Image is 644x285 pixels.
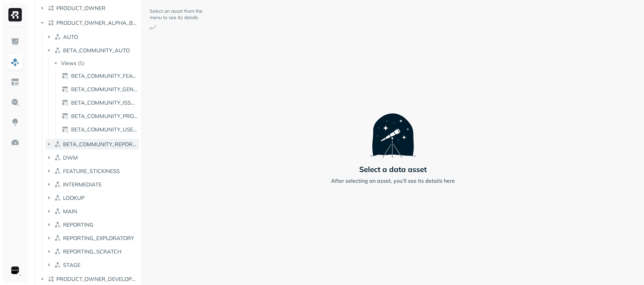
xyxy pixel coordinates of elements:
img: view [62,126,68,133]
img: Dashboard [11,38,19,46]
span: STAGE [63,262,80,268]
button: DWM [46,152,139,163]
button: INTERMEDIATE [46,179,139,190]
span: MAIN [63,208,77,215]
img: Ryft [8,8,22,21]
button: PRODUCT_OWNER_DEVELOPMENT [39,274,139,284]
a: BETA_COMMUNITY_PROJECT_DATA [59,111,140,121]
img: namespace [54,47,61,54]
p: Select a data asset [359,165,427,174]
span: BETA_COMMUNITY_FEATURE_REQUESTS [71,72,137,79]
img: view [62,86,68,93]
span: BETA_COMMUNITY_GENERAL_DISCUSSIONS [71,86,137,93]
span: REPORTING [63,221,94,228]
button: LOOKUP [46,192,139,203]
img: Query Explorer [11,98,19,107]
span: BETA_COMMUNITY_PROJECT_DATA [71,113,137,119]
span: BETA_COMMUNITY_ISSUE_REPORTS [71,99,137,106]
img: namespace [54,181,61,188]
span: PRODUCT_OWNER_ALPHA_BETA [56,19,139,26]
img: namespace [54,208,61,215]
span: REPORTING_EXPLORATORY [63,235,134,241]
img: namespace [54,235,61,241]
img: lake [48,19,54,26]
img: view [62,72,68,79]
span: LOOKUP [63,194,85,201]
img: namespace [54,34,61,40]
img: Assets [11,58,19,66]
img: Optimization [11,138,19,147]
a: BETA_COMMUNITY_ISSUE_REPORTS [59,97,140,108]
button: REPORTING_EXPLORATORY [46,233,139,243]
p: Select an asset from the menu to see its details [150,8,203,21]
img: Telescope [370,100,416,158]
button: Views(5) [52,58,140,68]
button: BETA_COMMUNITY_AUTO [46,45,139,56]
p: After selecting an asset, you’ll see its details here [331,177,455,185]
img: namespace [54,221,61,228]
button: FEATURE_STICKINESS [46,166,139,176]
span: AUTO [63,34,78,40]
button: BETA_COMMUNITY_REPORTING [46,139,139,150]
img: namespace [54,141,61,148]
a: BETA_COMMUNITY_GENERAL_DISCUSSIONS [59,84,140,95]
span: Views [61,60,76,66]
button: STAGE [46,260,139,270]
a: BETA_COMMUNITY_USER_DATA [59,124,140,135]
span: BETA_COMMUNITY_USER_DATA [71,126,137,133]
img: lake [48,5,54,11]
img: Insights [11,118,19,127]
img: Asset Explorer [11,78,19,87]
button: REPORTING [46,219,139,230]
img: namespace [54,262,61,268]
img: Arrow [150,25,156,30]
span: FEATURE_STICKINESS [63,168,120,174]
img: view [62,113,68,119]
img: Sonos [10,266,20,275]
img: namespace [54,168,61,174]
img: view [62,99,68,106]
img: namespace [54,194,61,201]
a: BETA_COMMUNITY_FEATURE_REQUESTS [59,70,140,81]
span: BETA_COMMUNITY_REPORTING [63,141,139,148]
span: PRODUCT_OWNER_DEVELOPMENT [56,276,139,282]
button: PRODUCT_OWNER [39,3,139,13]
button: REPORTING_SCRATCH [46,246,139,257]
span: REPORTING_SCRATCH [63,248,121,255]
p: ( 5 ) [78,60,85,66]
span: BETA_COMMUNITY_AUTO [63,47,130,54]
span: INTERMEDIATE [63,181,102,188]
button: PRODUCT_OWNER_ALPHA_BETA [39,17,139,28]
span: DWM [63,154,78,161]
img: namespace [54,248,61,255]
img: namespace [54,154,61,161]
img: lake [48,276,54,282]
button: AUTO [46,32,139,42]
button: MAIN [46,206,139,217]
span: PRODUCT_OWNER [56,5,105,11]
